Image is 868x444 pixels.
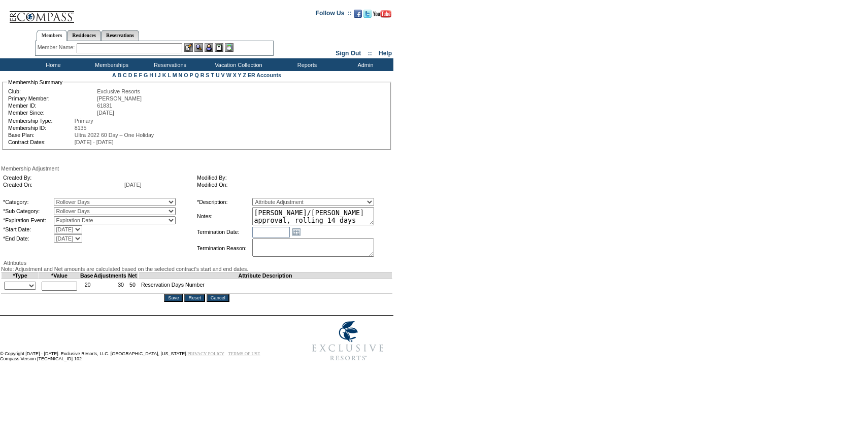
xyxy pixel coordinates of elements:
[316,9,352,21] td: Follow Us ::
[127,279,139,294] td: 50
[197,175,387,181] td: Modified By:
[37,30,68,41] a: Members
[8,110,96,116] td: Member Since:
[124,182,142,188] span: [DATE]
[197,198,251,206] td: *Description:
[3,175,123,181] td: Created By:
[363,13,372,19] a: Follow us on Twitter
[80,279,93,294] td: 20
[197,238,251,258] td: Termination Reason:
[243,72,246,78] a: Z
[379,50,392,57] a: Help
[8,103,96,109] td: Member ID:
[97,103,112,109] span: 61831
[197,207,251,225] td: Notes:
[97,88,140,94] span: Exclusive Resorts
[97,95,142,101] span: [PERSON_NAME]
[363,10,372,18] img: Follow us on Twitter
[123,72,127,78] a: C
[8,88,96,94] td: Club:
[228,351,260,356] a: TERMS OF USE
[8,132,74,138] td: Base Plan:
[128,72,132,78] a: D
[155,72,156,78] a: I
[197,182,387,188] td: Modified On:
[8,125,74,131] td: Membership ID:
[162,72,166,78] a: K
[23,58,81,71] td: Home
[1,260,392,266] div: Attributes
[8,139,74,145] td: Contract Dates:
[336,50,361,57] a: Sign Out
[93,279,127,294] td: 30
[207,294,229,302] input: Cancel
[206,72,209,78] a: S
[93,272,127,279] td: Adjustments
[80,272,93,279] td: Base
[184,72,188,78] a: O
[8,118,74,124] td: Membership Type:
[354,10,362,18] img: Become our fan on Facebook
[184,43,193,52] img: b_edit.gif
[303,316,393,366] img: Exclusive Resorts
[164,294,183,302] input: Save
[97,110,114,116] span: [DATE]
[149,72,153,78] a: H
[3,182,123,188] td: Created On:
[75,118,93,124] span: Primary
[226,72,231,78] a: W
[7,79,63,85] legend: Membership Summary
[144,72,148,78] a: G
[38,43,77,52] div: Member Name:
[1,165,392,172] div: Membership Adjustment
[291,226,302,237] a: Open the calendar popup.
[225,43,233,52] img: b_calculator.gif
[140,58,198,71] td: Reservations
[248,72,281,78] a: ER Accounts
[201,72,205,78] a: R
[197,226,251,237] td: Termination Date:
[1,266,392,272] div: Note: Adjustment and Net amounts are calculated based on the selected contract's start and end da...
[335,58,393,71] td: Admin
[158,72,161,78] a: J
[184,294,205,302] input: Reset
[2,272,39,279] td: *Type
[133,72,137,78] a: E
[211,72,214,78] a: T
[39,272,80,279] td: *Value
[190,72,193,78] a: P
[198,58,277,71] td: Vacation Collection
[354,13,362,19] a: Become our fan on Facebook
[205,43,213,52] img: Impersonate
[9,3,75,23] img: Compass Home
[67,30,101,41] a: Residences
[233,72,237,78] a: X
[373,13,391,19] a: Subscribe to our YouTube Channel
[138,272,392,279] td: Attribute Description
[173,72,177,78] a: M
[81,58,140,71] td: Memberships
[3,207,53,215] td: *Sub Category:
[127,272,139,279] td: Net
[75,139,114,145] span: [DATE] - [DATE]
[368,50,372,57] span: ::
[3,198,53,206] td: *Category:
[221,72,225,78] a: V
[3,225,53,233] td: *Start Date:
[215,43,223,52] img: Reservations
[238,72,242,78] a: Y
[3,216,53,224] td: *Expiration Event:
[179,72,183,78] a: N
[75,125,87,131] span: 8135
[194,43,203,52] img: View
[3,234,53,243] td: *End Date:
[101,30,139,41] a: Reservations
[373,10,391,18] img: Subscribe to our YouTube Channel
[75,132,154,138] span: Ultra 2022 60 Day – One Holiday
[8,95,96,101] td: Primary Member:
[277,58,335,71] td: Reports
[194,72,198,78] a: Q
[138,279,392,294] td: Reservation Days Number
[112,72,116,78] a: A
[216,72,220,78] a: U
